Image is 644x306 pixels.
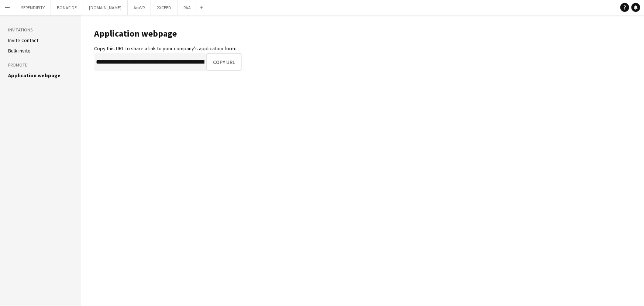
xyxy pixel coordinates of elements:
button: [DOMAIN_NAME] [83,0,128,15]
button: RAA [178,0,197,15]
button: 2XCEED [151,0,178,15]
h3: Invitations [8,27,73,33]
a: Bulk invite [8,47,31,54]
div: Copy this URL to share a link to your company's application form: [94,45,242,52]
a: Invite contact [8,37,38,44]
a: Application webpage [8,72,61,79]
button: SERENDIPITY [15,0,51,15]
h1: Application webpage [94,28,242,39]
button: BONAFIDE [51,0,83,15]
button: Copy URL [206,53,242,71]
button: AruVR [128,0,151,15]
h3: Promote [8,62,73,68]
